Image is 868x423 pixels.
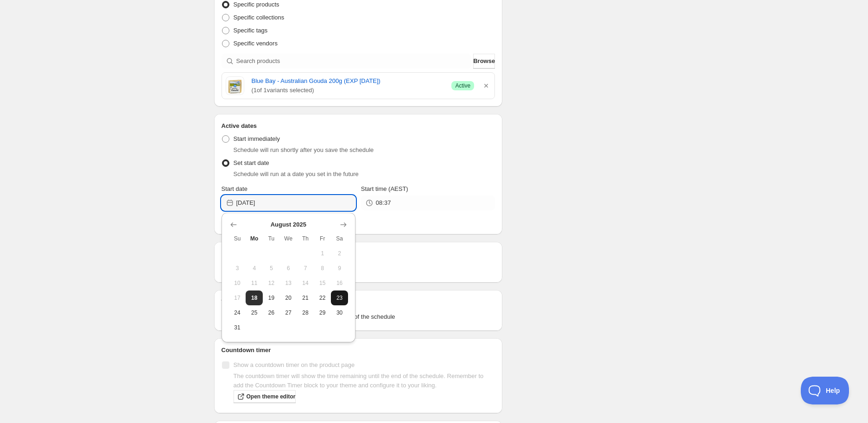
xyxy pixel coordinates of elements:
th: Sunday [229,231,246,246]
span: 15 [317,279,327,287]
span: We [284,235,293,242]
span: 30 [335,309,344,316]
p: The countdown timer will show the time remaining until the end of the schedule. Remember to add t... [234,372,495,390]
span: 21 [301,294,310,302]
button: Friday August 22 2025 [314,290,331,305]
iframe: Toggle Customer Support [801,377,849,404]
span: Specific collections [234,14,285,21]
button: Today Monday August 18 2025 [246,290,263,305]
h2: Repeating [222,249,495,259]
button: Tuesday August 12 2025 [263,276,280,290]
button: Show next month, September 2025 [337,218,350,231]
span: Start date [222,185,247,192]
button: Monday August 4 2025 [246,261,263,276]
button: Tuesday August 26 2025 [263,305,280,320]
button: Monday August 25 2025 [246,305,263,320]
span: 24 [233,309,242,316]
span: 16 [335,279,344,287]
th: Tuesday [263,231,280,246]
span: 1 [317,250,327,257]
a: Blue Bay - Australian Gouda 200g (EXP [DATE]) [252,76,444,86]
button: Thursday August 14 2025 [297,276,314,290]
h2: Countdown timer [222,346,495,355]
span: Schedule will run shortly after you save the schedule [234,146,374,153]
th: Saturday [331,231,348,246]
button: Friday August 1 2025 [314,246,331,261]
span: Th [301,235,310,242]
span: 2 [335,250,344,257]
span: Specific vendors [234,40,278,47]
span: 22 [317,294,327,302]
span: Schedule will run at a date you set in the future [234,170,359,177]
span: Su [233,235,242,242]
button: Saturday August 16 2025 [331,276,348,290]
th: Wednesday [280,231,297,246]
span: 12 [266,279,276,287]
span: 25 [249,309,259,316]
span: 26 [266,309,276,316]
span: 23 [335,294,344,302]
button: Wednesday August 13 2025 [280,276,297,290]
h2: Active dates [222,121,495,131]
button: Thursday August 28 2025 [297,305,314,320]
span: 9 [335,265,344,272]
span: 10 [233,279,242,287]
button: Sunday August 17 2025 [229,290,246,305]
th: Thursday [297,231,314,246]
span: 18 [249,294,259,302]
span: Sa [335,235,344,242]
span: 7 [301,265,310,272]
a: Open theme editor [234,390,296,403]
span: 11 [249,279,259,287]
button: Wednesday August 27 2025 [280,305,297,320]
h2: Tags [222,297,495,307]
img: Blue Bay - Australian Gouda 200g (EXP 25/12/2024) - Blue Bay [226,76,244,95]
span: 20 [284,294,293,302]
button: Saturday August 23 2025 [331,290,348,305]
input: Search products [236,54,472,69]
span: 8 [317,265,327,272]
button: Show previous month, July 2025 [227,218,240,231]
span: Fr [317,235,327,242]
button: Saturday August 2 2025 [331,246,348,261]
button: Sunday August 10 2025 [229,276,246,290]
span: 5 [266,265,276,272]
button: Sunday August 31 2025 [229,320,246,335]
th: Friday [314,231,331,246]
span: Mo [249,235,259,242]
span: Browse [473,57,495,66]
span: 14 [301,279,310,287]
span: 3 [233,265,242,272]
button: Friday August 15 2025 [314,276,331,290]
button: Saturday August 30 2025 [331,305,348,320]
button: Browse [473,54,495,69]
span: Start time (AEST) [361,185,408,192]
span: 19 [266,294,276,302]
button: Wednesday August 20 2025 [280,290,297,305]
button: Monday August 11 2025 [246,276,263,290]
span: Set start date [234,159,269,166]
span: 13 [284,279,293,287]
span: 29 [317,309,327,316]
th: Monday [246,231,263,246]
span: Tu [266,235,276,242]
span: Specific tags [234,27,268,34]
span: 27 [284,309,293,316]
span: 28 [301,309,310,316]
span: Open theme editor [247,393,296,400]
span: Specific products [234,1,279,8]
span: 6 [284,265,293,272]
span: Active [455,82,470,89]
span: Show a countdown timer on the product page [234,361,355,368]
span: ( 1 of 1 variants selected) [252,86,444,95]
span: Start immediately [234,135,280,142]
button: Sunday August 3 2025 [229,261,246,276]
span: 4 [249,265,259,272]
span: 17 [233,294,242,302]
button: Thursday August 21 2025 [297,290,314,305]
span: 31 [233,324,242,331]
button: Thursday August 7 2025 [297,261,314,276]
button: Tuesday August 5 2025 [263,261,280,276]
button: Tuesday August 19 2025 [263,290,280,305]
button: Friday August 8 2025 [314,261,331,276]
